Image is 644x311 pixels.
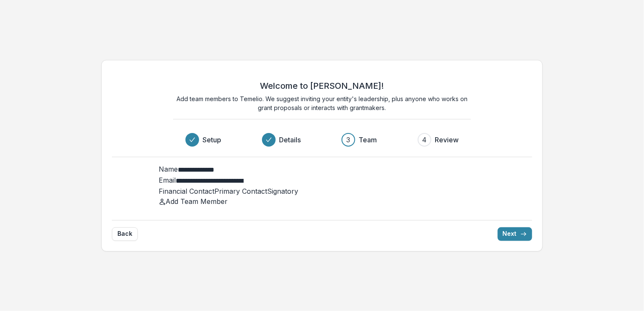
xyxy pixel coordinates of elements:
label: Email [159,176,176,184]
button: Next [498,227,532,241]
label: Name [159,165,178,173]
h3: Review [435,135,459,145]
h2: Welcome to [PERSON_NAME]! [260,81,384,91]
span: Financial Contact [159,187,214,195]
h3: Details [279,135,301,145]
button: Back [112,227,138,241]
span: Signatory [267,187,298,195]
button: Add Team Member [159,196,228,206]
h3: Team [359,135,377,145]
h3: Setup [202,135,221,145]
div: Progress [185,133,459,147]
span: Primary Contact [214,187,267,195]
p: Add team members to Temelio. We suggest inviting your entity's leadership, plus anyone who works ... [173,94,471,112]
div: 4 [422,135,427,145]
div: 3 [346,135,350,145]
